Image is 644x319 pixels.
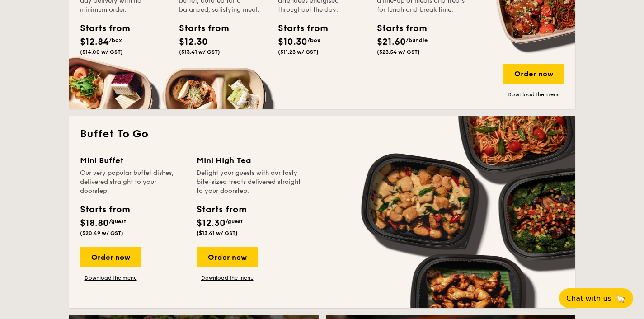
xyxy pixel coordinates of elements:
span: /guest [109,218,126,225]
h2: Buffet To Go [80,127,564,141]
span: Chat with us [566,294,611,303]
span: ($13.41 w/ GST) [179,49,220,55]
div: Delight your guests with our tasty bite-sized treats delivered straight to your doorstep. [197,169,302,196]
div: Starts from [197,203,246,216]
span: $21.60 [377,37,406,47]
button: Chat with us🦙 [559,288,633,308]
span: /box [109,37,122,43]
div: Starts from [80,203,129,216]
span: ($13.41 w/ GST) [197,230,238,236]
span: ($11.23 w/ GST) [278,49,319,55]
span: /box [307,37,320,43]
span: $12.84 [80,37,109,47]
div: Order now [80,247,141,267]
a: Download the menu [80,274,141,281]
div: Starts from [179,22,220,35]
div: Starts from [377,22,418,35]
div: Starts from [278,22,319,35]
span: $12.30 [179,37,208,47]
a: Download the menu [197,274,258,281]
div: Starts from [80,22,121,35]
span: $12.30 [197,218,226,229]
div: Order now [503,64,564,84]
span: $18.80 [80,218,109,229]
div: Our very popular buffet dishes, delivered straight to your doorstep. [80,169,186,196]
span: /guest [226,218,243,225]
span: ($20.49 w/ GST) [80,230,123,236]
span: ($14.00 w/ GST) [80,49,123,55]
span: /bundle [406,37,428,43]
div: Mini Buffet [80,154,186,167]
div: Order now [197,247,258,267]
div: Mini High Tea [197,154,302,167]
span: $10.30 [278,37,307,47]
a: Download the menu [503,91,564,98]
span: ($23.54 w/ GST) [377,49,420,55]
span: 🦙 [615,293,626,304]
